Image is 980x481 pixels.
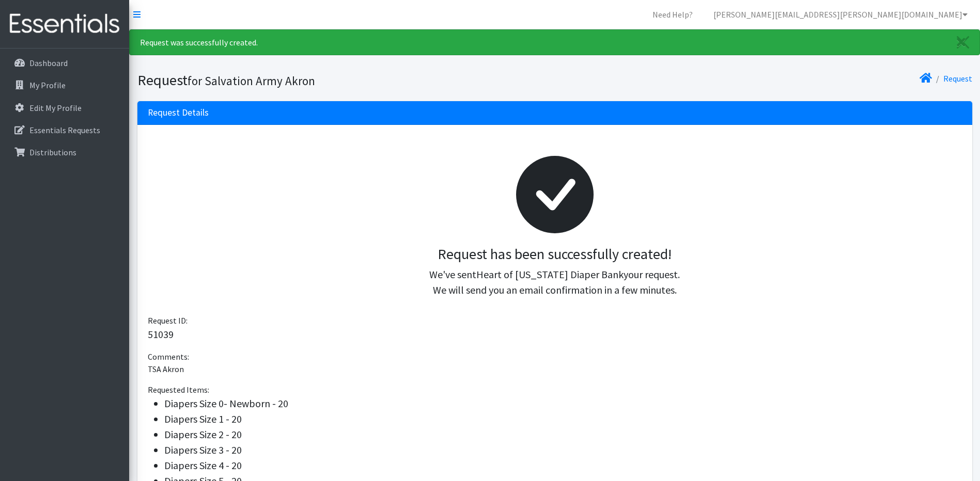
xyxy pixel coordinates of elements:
[4,75,125,95] a: My Profile
[164,411,962,427] li: Diapers Size 1 - 20
[4,7,125,41] img: HumanEssentials
[29,125,100,135] p: Essentials Requests
[943,73,972,84] a: Request
[188,73,315,88] small: for Salvation Army Akron
[946,30,979,55] a: Close
[148,315,188,326] span: Request ID:
[148,384,209,395] span: Requested Items:
[156,267,954,298] p: We've sent your request. We will send you an email confirmation in a few minutes.
[705,4,976,25] a: [PERSON_NAME][EMAIL_ADDRESS][PERSON_NAME][DOMAIN_NAME]
[29,147,76,157] p: Distributions
[4,53,125,73] a: Dashboard
[129,29,980,55] div: Request was successfully created.
[137,71,551,89] h1: Request
[148,363,962,375] p: TSA Akron
[164,458,962,473] li: Diapers Size 4 - 20
[164,396,962,411] li: Diapers Size 0- Newborn - 20
[29,58,68,68] p: Dashboard
[148,327,962,342] p: 51039
[29,80,66,90] p: My Profile
[164,442,962,458] li: Diapers Size 3 - 20
[164,427,962,442] li: Diapers Size 2 - 20
[29,103,82,113] p: Edit My Profile
[4,98,125,118] a: Edit My Profile
[644,4,701,25] a: Need Help?
[156,246,954,263] h3: Request has been successfully created!
[148,107,209,118] h3: Request Details
[476,268,624,281] span: Heart of [US_STATE] Diaper Bank
[4,142,125,163] a: Distributions
[4,120,125,140] a: Essentials Requests
[148,351,189,362] span: Comments:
